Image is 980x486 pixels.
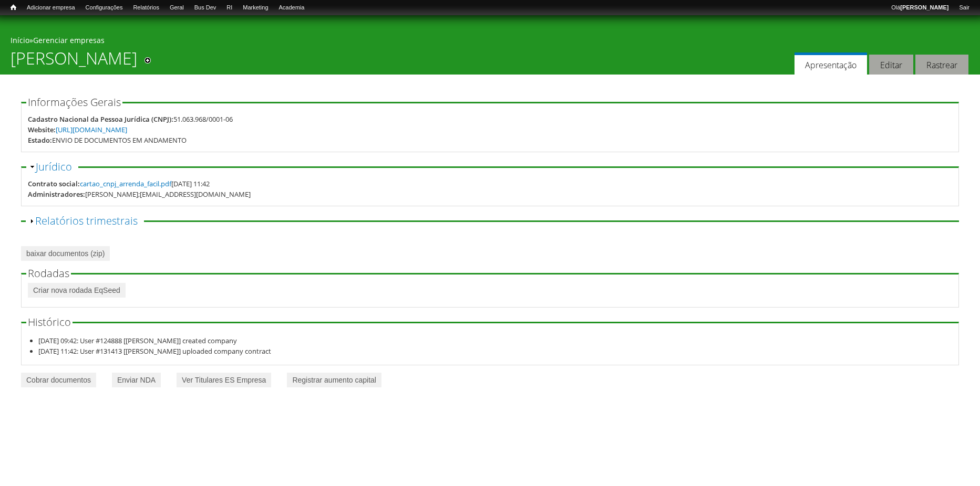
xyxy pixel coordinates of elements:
div: » [11,35,969,48]
a: Ver Titulares ES Empresa [177,373,271,387]
div: [PERSON_NAME];[EMAIL_ADDRESS][DOMAIN_NAME] [85,189,251,199]
a: [URL][DOMAIN_NAME] [56,125,127,134]
a: baixar documentos (zip) [21,246,110,261]
a: Sair [954,3,975,13]
span: Histórico [28,315,71,329]
a: RI [221,3,238,13]
a: Relatórios trimestrais [35,214,138,228]
a: cartao_cnpj_arrenda_facil.pdf [80,179,171,188]
div: Contrato social: [28,178,80,189]
div: Website: [28,124,56,135]
a: Cobrar documentos [21,373,96,387]
a: Editar [869,55,913,75]
div: Administradores: [28,189,85,199]
span: Informações Gerais [28,95,121,109]
a: Jurídico [36,160,72,174]
a: Adicionar empresa [22,3,80,13]
a: Gerenciar empresas [33,35,105,45]
span: [DATE] 11:42 [80,179,210,188]
div: Estado: [28,135,52,145]
a: Criar nova rodada EqSeed [28,283,126,298]
a: Geral [164,3,189,13]
a: Relatórios [128,3,164,13]
a: Enviar NDA [112,373,161,387]
a: Início [5,3,22,13]
a: Registrar aumento capital [287,373,381,387]
li: [DATE] 09:42: User #124888 [[PERSON_NAME]] created company [38,335,953,346]
span: Início [11,4,16,11]
span: Rodadas [28,266,69,280]
li: [DATE] 11:42: User #131413 [[PERSON_NAME]] uploaded company contract [38,346,953,356]
a: Academia [274,3,310,13]
a: Configurações [80,3,128,13]
div: Cadastro Nacional da Pessoa Jurídica (CNPJ): [28,114,173,124]
strong: [PERSON_NAME] [900,4,948,10]
a: Início [11,35,29,45]
a: Olá[PERSON_NAME] [886,3,954,13]
a: Apresentação [795,52,867,75]
h1: [PERSON_NAME] [11,48,137,75]
div: ENVIO DE DOCUMENTOS EM ANDAMENTO [52,135,187,145]
div: 51.063.968/0001-06 [173,114,233,124]
a: Marketing [238,3,273,13]
a: Rastrear [915,55,968,75]
a: Bus Dev [189,3,222,13]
